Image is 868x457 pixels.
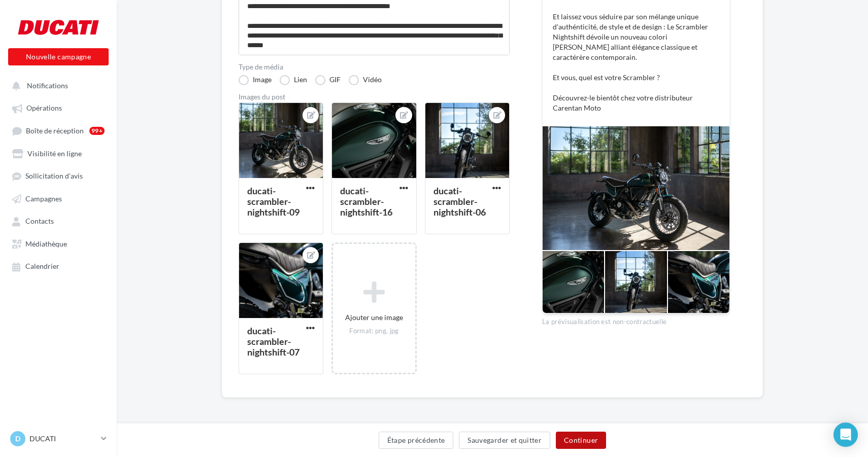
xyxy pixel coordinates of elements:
[6,234,111,253] a: Médiathèque
[25,194,62,203] span: Campagnes
[6,212,111,230] a: Contacts
[340,185,392,218] div: ducati-scrambler-nightshift-16
[6,257,111,275] a: Calendrier
[315,75,341,85] label: GIF
[6,98,111,117] a: Opérations
[8,429,109,448] a: D DUCATI
[6,166,111,185] a: Sollicitation d'avis
[6,144,111,162] a: Visibilité en ligne
[27,149,82,158] span: Visibilité en ligne
[459,432,550,449] button: Sauvegarder et quitter
[379,432,454,449] button: Étape précédente
[6,76,107,94] button: Notifications
[8,48,109,65] button: Nouvelle campagne
[25,262,59,271] span: Calendrier
[89,127,105,135] div: 99+
[239,63,510,71] label: Type de média
[247,325,299,358] div: ducati-scrambler-nightshift-07
[25,239,67,248] span: Médiathèque
[247,185,299,218] div: ducati-scrambler-nightshift-09
[26,104,62,113] span: Opérations
[27,81,68,90] span: Notifications
[433,185,486,218] div: ducati-scrambler-nightshift-06
[26,126,84,135] span: Boîte de réception
[542,313,730,327] div: La prévisualisation est non-contractuelle
[556,432,606,449] button: Continuer
[239,93,510,100] div: Images du post
[25,172,83,181] span: Sollicitation d'avis
[349,75,382,85] label: Vidéo
[15,434,20,444] span: D
[29,434,97,444] p: DUCATI
[25,217,54,226] span: Contacts
[6,189,111,207] a: Campagnes
[6,121,111,140] a: Boîte de réception99+
[280,75,307,85] label: Lien
[833,423,858,447] div: Open Intercom Messenger
[239,75,272,85] label: Image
